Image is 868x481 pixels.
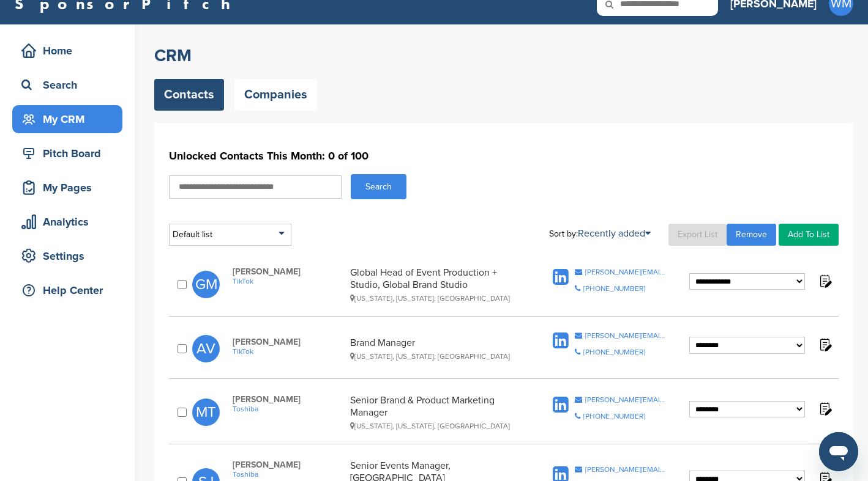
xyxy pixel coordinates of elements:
[169,145,839,167] h1: Unlocked Contacts This Month: 0 of 100
[12,242,122,270] a: Settings
[18,40,122,62] div: Home
[585,396,667,403] div: [PERSON_NAME][EMAIL_ADDRESS][PERSON_NAME][DOMAIN_NAME]
[18,245,122,267] div: Settings
[350,294,525,303] div: [US_STATE], [US_STATE], [GEOGRAPHIC_DATA]
[233,405,344,413] a: Toshiba
[350,266,525,303] div: Global Head of Event Production + Studio, Global Brand Studio
[350,352,525,361] div: [US_STATE], [US_STATE], [GEOGRAPHIC_DATA]
[154,45,853,67] h2: CRM
[779,224,839,246] a: Add To List
[583,413,645,420] div: [PHONE_NUMBER]
[233,470,344,479] a: Toshiba
[18,279,122,301] div: Help Center
[18,177,122,199] div: My Pages
[233,460,344,470] span: [PERSON_NAME]
[817,401,832,416] img: Notes
[727,224,776,246] a: Remove
[192,271,220,298] span: GM
[233,337,344,347] span: [PERSON_NAME]
[350,422,525,430] div: [US_STATE], [US_STATE], [GEOGRAPHIC_DATA]
[233,394,344,405] span: [PERSON_NAME]
[12,71,122,99] a: Search
[18,211,122,233] div: Analytics
[192,335,220,362] span: AV
[817,337,832,352] img: Notes
[18,74,122,96] div: Search
[578,227,651,240] a: Recently added
[351,174,406,199] button: Search
[585,466,667,473] div: [PERSON_NAME][EMAIL_ADDRESS][PERSON_NAME][DOMAIN_NAME]
[668,224,727,246] a: Export List
[233,277,344,285] a: TikTok
[12,208,122,236] a: Analytics
[350,337,525,361] div: Brand Manager
[585,332,667,339] div: [PERSON_NAME][EMAIL_ADDRESS][PERSON_NAME][DOMAIN_NAME]
[583,285,645,292] div: [PHONE_NUMBER]
[12,139,122,167] a: Pitch Board
[585,268,667,276] div: [PERSON_NAME][EMAIL_ADDRESS][DOMAIN_NAME]
[154,79,224,111] a: Contacts
[549,229,651,238] div: Sort by:
[18,142,122,164] div: Pitch Board
[12,174,122,202] a: My Pages
[192,398,220,426] span: MT
[234,79,317,111] a: Companies
[819,432,858,471] iframe: Button to launch messaging window
[233,347,344,356] a: TikTok
[169,224,291,246] div: Default list
[233,266,344,277] span: [PERSON_NAME]
[12,276,122,304] a: Help Center
[12,105,122,133] a: My CRM
[12,37,122,65] a: Home
[583,348,645,356] div: [PHONE_NUMBER]
[350,394,525,430] div: Senior Brand & Product Marketing Manager
[817,273,832,288] img: Notes
[18,108,122,130] div: My CRM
